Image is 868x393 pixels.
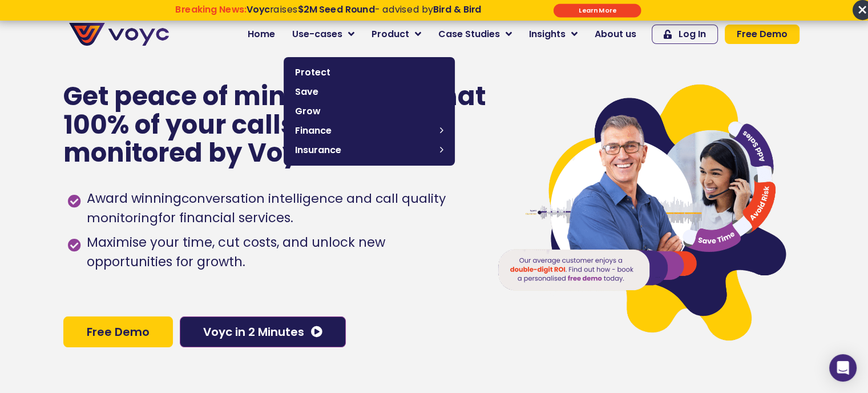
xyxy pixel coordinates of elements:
a: Use-cases [284,23,363,46]
div: Submit [554,3,641,17]
a: Log In [652,25,718,44]
span: Award winning for financial services. [84,189,474,228]
a: Product [363,23,430,46]
span: Phone [151,46,180,59]
span: Maximise your time, cut costs, and unlock new opportunities for growth. [84,233,474,272]
a: About us [586,23,645,46]
span: Case Studies [438,27,500,41]
strong: Voyc [247,3,270,16]
div: Open Intercom Messenger [829,354,857,382]
a: Privacy Policy [235,238,289,249]
span: Protect [295,66,443,79]
span: Product [372,27,409,41]
a: Case Studies [430,23,520,46]
span: Free Demo [87,326,150,338]
span: Insurance [295,143,434,157]
strong: Breaking News: [175,3,247,16]
a: Voyc in 2 Minutes [180,316,346,347]
strong: $2M Seed Round [297,3,374,16]
strong: Bird & Bird [433,3,481,16]
a: Protect [289,63,449,82]
span: Save [295,85,443,99]
a: Grow [289,102,449,121]
span: Grow [295,105,443,118]
span: Free Demo [737,30,788,39]
span: Log In [679,30,706,39]
p: Get peace of mind knowing that 100% of your calls are monitored by Voyc [63,82,487,167]
a: Home [239,23,284,46]
a: Save [289,82,449,102]
span: Home [248,27,275,41]
span: Voyc in 2 Minutes [203,326,304,338]
a: Free Demo [63,316,173,347]
span: Job title [151,93,190,106]
span: About us [595,27,636,41]
a: Insurance [289,141,449,160]
span: Use-cases [292,27,342,41]
span: raises - advised by [247,3,481,16]
a: Insights [520,23,586,46]
h1: conversation intelligence and call quality monitoring [87,190,446,227]
span: Insights [529,27,566,41]
a: Finance [289,121,449,141]
span: Finance [295,124,434,138]
div: Breaking News: Voyc raises $2M Seed Round - advised by Bird & Bird [129,4,527,26]
img: voyc-full-logo [69,23,169,46]
a: Free Demo [725,25,800,44]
